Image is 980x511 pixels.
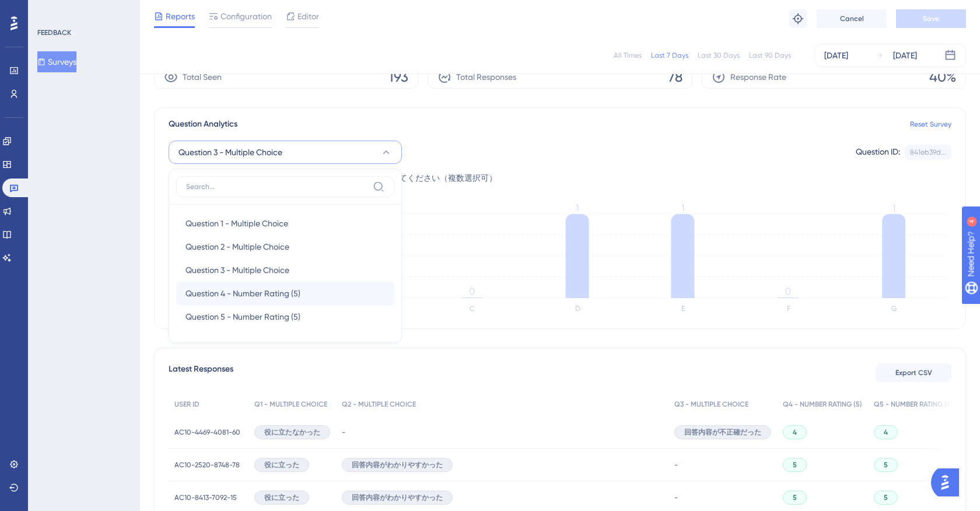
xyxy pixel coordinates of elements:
[176,258,394,282] button: Question 3 - Multiple Choice
[651,51,688,60] div: Last 7 Days
[876,363,951,382] button: Export CSV
[342,400,416,409] span: Q2 - MULTIPLE CHOICE
[793,460,797,470] span: 5
[185,263,289,277] span: Question 3 - Multiple Choice
[456,70,516,84] span: Total Responses
[840,14,864,23] span: Cancel
[787,304,790,313] text: F
[178,145,282,159] span: Question 3 - Multiple Choice
[470,304,475,313] text: C
[166,9,195,23] span: Reports
[264,428,320,437] span: 役に立たなかった
[81,6,85,15] div: 4
[254,400,327,409] span: Q1 - MULTIPLE CHOICE
[698,51,740,60] div: Last 30 Days
[895,368,932,377] span: Export CSV
[342,428,345,437] span: -
[824,48,848,62] div: [DATE]
[174,400,199,409] span: USER ID
[575,304,580,313] text: D
[929,68,956,86] span: 40%
[185,216,288,230] span: Question 1 - Multiple Choice
[891,304,897,313] text: G
[264,460,299,470] span: 役に立った
[185,310,300,324] span: Question 5 - Number Rating (5)
[923,14,939,23] span: Save
[352,460,443,470] span: 回答内容がわかりやすかった
[186,182,368,191] input: Search...
[884,428,888,437] span: 4
[910,120,951,129] a: Reset Survey
[681,202,684,213] tspan: 1
[174,428,240,437] span: AC10-4469-4081-60
[174,460,240,470] span: AC10-2520-8748-78
[896,9,966,28] button: Save
[910,148,946,157] div: 841eb39d...
[793,428,797,437] span: 4
[469,286,475,297] tspan: 0
[793,493,797,502] span: 5
[730,70,786,84] span: Response Rate
[176,305,394,328] button: Question 5 - Number Rating (5)
[892,202,895,213] tspan: 1
[169,141,402,164] button: Question 3 - Multiple Choice
[183,70,222,84] span: Total Seen
[264,493,299,502] span: 役に立った
[931,465,966,500] iframe: UserGuiding AI Assistant Launcher
[176,235,394,258] button: Question 2 - Multiple Choice
[668,68,682,86] span: 78
[176,212,394,235] button: Question 1 - Multiple Choice
[674,460,678,470] span: -
[874,400,953,409] span: Q5 - NUMBER RATING (5)
[783,400,862,409] span: Q4 - NUMBER RATING (5)
[681,304,685,313] text: E
[176,282,394,305] button: Question 4 - Number Rating (5)
[817,9,887,28] button: Cancel
[576,202,579,213] tspan: 1
[37,28,71,37] div: FEEDBACK
[185,286,300,300] span: Question 4 - Number Rating (5)
[674,493,678,502] span: -
[169,362,233,383] span: Latest Responses
[174,493,237,502] span: AC10-8413-7092-15
[614,51,642,60] div: All Times
[856,145,900,160] div: Question ID:
[684,428,761,437] span: 回答内容が不正確だった
[37,51,76,72] button: Surveys
[220,9,272,23] span: Configuration
[388,68,408,86] span: 193
[884,493,888,502] span: 5
[749,51,791,60] div: Last 90 Days
[185,240,289,254] span: Question 2 - Multiple Choice
[169,117,237,131] span: Question Analytics
[674,400,748,409] span: Q3 - MULTIPLE CHOICE
[27,3,73,17] span: Need Help?
[785,286,791,297] tspan: 0
[884,460,888,470] span: 5
[352,493,443,502] span: 回答内容がわかりやすかった
[297,9,319,23] span: Editor
[893,48,917,62] div: [DATE]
